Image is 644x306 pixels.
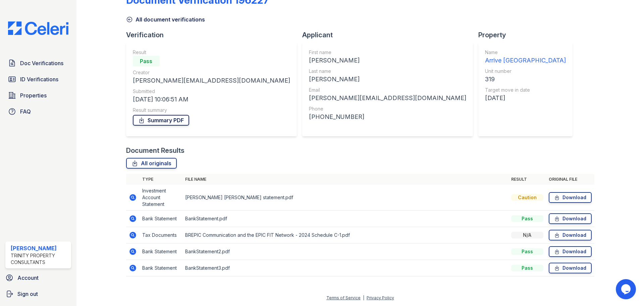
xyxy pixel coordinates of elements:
td: Bank Statement [140,244,182,260]
div: Last name [309,68,466,75]
td: Tax Documents [140,227,182,244]
th: Type [140,174,182,185]
div: [PERSON_NAME] [309,56,466,65]
a: Download [549,263,592,273]
th: Original file [546,174,594,185]
th: File name [182,174,508,185]
a: Summary PDF [133,115,189,126]
div: Pass [511,265,543,271]
a: Account [3,271,74,285]
div: Trinity Property Consultants [11,252,68,266]
div: Creator [133,69,290,76]
div: Caution [511,194,543,201]
td: BankStatement.pdf [182,211,508,227]
div: First name [309,49,466,56]
a: Download [549,230,592,241]
div: Document Results [126,146,184,155]
a: Properties [5,89,71,102]
span: ID Verifications [20,75,58,83]
div: Target move in date [485,87,566,93]
div: 319 [485,75,566,84]
a: Privacy Policy [367,295,394,300]
a: FAQ [5,105,71,118]
span: FAQ [20,107,31,116]
a: Sign out [3,287,74,301]
div: Arrive [GEOGRAPHIC_DATA] [485,56,566,65]
div: Verification [126,30,302,40]
div: Name [485,49,566,56]
span: Sign out [17,290,38,298]
td: Investment Account Statement [140,185,182,211]
td: [PERSON_NAME] [PERSON_NAME] statement.pdf [182,185,508,211]
img: CE_Logo_Blue-a8612792a0a2168367f1c8372b55b34899dd931a85d93a1a3d3e32e68fde9ad4.png [3,21,74,35]
td: BankStatement2.pdf [182,244,508,260]
div: [PHONE_NUMBER] [309,112,466,122]
span: Properties [20,91,47,99]
td: Bank Statement [140,260,182,276]
div: Unit number [485,68,566,75]
a: Doc Verifications [5,56,71,70]
td: BREPIC Communication and the EPIC FIT Network - 2024 Schedule C-1.pdf [182,227,508,244]
div: Result summary [133,107,290,114]
div: Pass [511,248,543,255]
iframe: chat widget [616,279,637,299]
div: [DATE] [485,93,566,103]
div: Pass [511,215,543,222]
div: | [363,295,364,300]
div: N/A [511,232,543,238]
a: Download [549,246,592,257]
td: Bank Statement [140,211,182,227]
div: [PERSON_NAME] [11,244,68,252]
div: [PERSON_NAME][EMAIL_ADDRESS][DOMAIN_NAME] [309,93,466,103]
div: Result [133,49,290,56]
span: Account [17,274,39,282]
span: Doc Verifications [20,59,63,67]
a: All document verifications [126,15,205,24]
div: Phone [309,105,466,112]
div: [DATE] 10:06:51 AM [133,95,290,104]
div: Applicant [302,30,478,40]
a: All originals [126,158,177,169]
a: Name Arrive [GEOGRAPHIC_DATA] [485,49,566,65]
td: BankStatement3.pdf [182,260,508,276]
th: Result [508,174,546,185]
div: [PERSON_NAME] [309,75,466,84]
a: Download [549,213,592,224]
a: ID Verifications [5,73,71,86]
div: Submitted [133,88,290,95]
a: Download [549,192,592,203]
div: Email [309,87,466,93]
div: Property [478,30,578,40]
a: Terms of Service [326,295,361,300]
div: [PERSON_NAME][EMAIL_ADDRESS][DOMAIN_NAME] [133,76,290,85]
div: Pass [133,56,160,67]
